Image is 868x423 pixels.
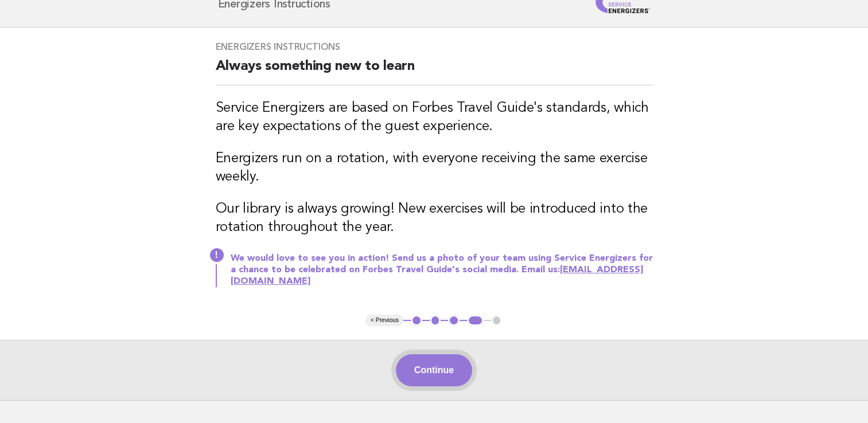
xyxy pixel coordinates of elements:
[216,41,653,53] h3: Energizers Instructions
[430,315,441,326] button: 2
[231,253,653,287] p: We would love to see you in action! Send us a photo of your team using Service Energizers for a c...
[448,315,460,326] button: 3
[216,150,653,186] h3: Energizers run on a rotation, with everyone receiving the same exercise weekly.
[411,315,422,326] button: 1
[467,315,484,326] button: 4
[216,99,653,136] h3: Service Energizers are based on Forbes Travel Guide's standards, which are key expectations of th...
[366,315,403,326] button: < Previous
[396,354,472,386] button: Continue
[216,200,653,237] h3: Our library is always growing! New exercises will be introduced into the rotation throughout the ...
[216,57,653,85] h2: Always something new to learn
